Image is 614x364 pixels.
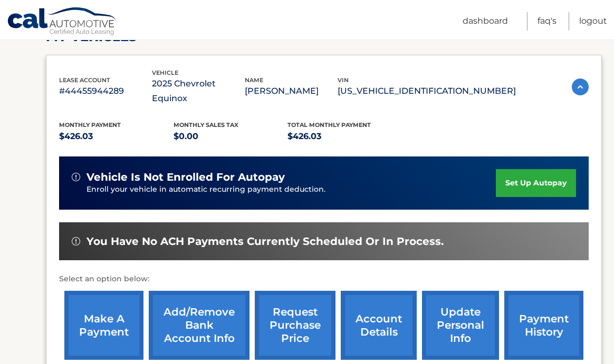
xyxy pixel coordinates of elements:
span: vehicle [152,69,178,76]
a: Logout [579,12,607,31]
p: Enroll your vehicle in automatic recurring payment deduction. [87,184,496,195]
p: $0.00 [174,129,288,144]
a: Add/Remove bank account info [149,291,250,360]
p: $426.03 [287,129,402,144]
a: make a payment [64,291,143,360]
a: set up autopay [496,169,576,197]
p: 2025 Chevrolet Equinox [152,76,245,106]
span: vehicle is not enrolled for autopay [87,171,285,184]
span: Monthly sales Tax [174,121,238,129]
p: $426.03 [59,129,174,144]
a: account details [341,291,417,360]
span: You have no ACH payments currently scheduled or in process. [87,235,444,248]
span: Total Monthly Payment [287,121,371,129]
a: update personal info [422,291,499,360]
span: vin [338,76,349,84]
p: [US_VEHICLE_IDENTIFICATION_NUMBER] [338,84,516,99]
img: accordion-active.svg [572,78,589,95]
a: request purchase price [255,291,335,360]
p: #44455944289 [59,84,152,99]
span: Monthly Payment [59,121,121,129]
span: lease account [59,76,110,84]
a: Dashboard [463,12,508,31]
img: alert-white.svg [72,237,80,245]
a: Cal Automotive [7,7,118,37]
p: [PERSON_NAME] [245,84,338,99]
span: name [245,76,263,84]
img: alert-white.svg [72,173,80,181]
a: FAQ's [538,12,557,31]
p: Select an option below: [59,273,589,286]
a: payment history [504,291,583,360]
